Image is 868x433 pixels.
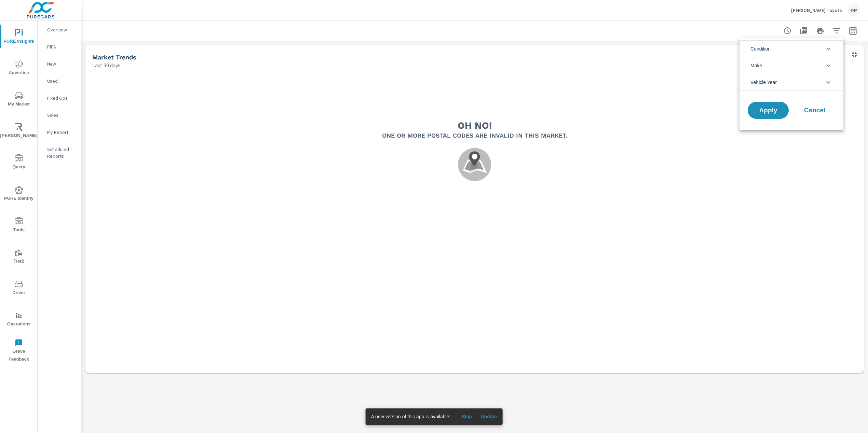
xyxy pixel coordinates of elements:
button: Apply [748,102,789,119]
ul: filter options [740,38,843,94]
span: Apply [755,107,782,113]
button: Cancel [794,102,835,119]
span: Condition [750,41,771,57]
span: Make [750,57,762,74]
span: Cancel [801,107,828,113]
span: Vehicle Year [750,74,777,90]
